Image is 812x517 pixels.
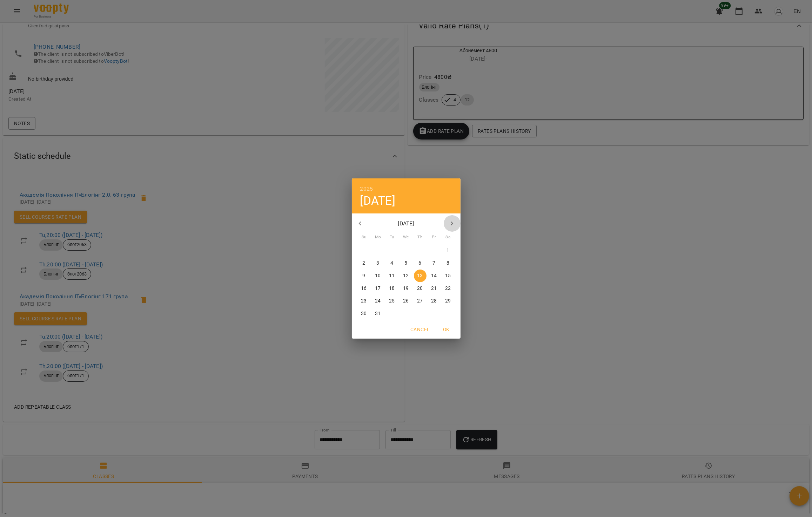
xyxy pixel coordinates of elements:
[361,310,367,317] p: 30
[375,298,381,305] p: 24
[361,285,367,292] p: 16
[447,260,449,267] p: 8
[358,257,370,270] button: 2
[431,272,437,279] p: 14
[442,270,455,282] button: 15
[400,270,412,282] button: 12
[362,272,365,279] p: 9
[360,184,373,194] button: 2025
[375,285,381,292] p: 17
[389,298,395,305] p: 25
[418,260,421,267] p: 6
[400,295,412,307] button: 26
[372,234,384,241] span: Mo
[428,282,441,295] button: 21
[414,257,427,270] button: 6
[372,282,384,295] button: 17
[414,270,427,282] button: 13
[386,234,398,241] span: Tu
[428,257,441,270] button: 7
[389,285,395,292] p: 18
[360,193,395,208] button: [DATE]
[447,247,449,254] p: 1
[414,295,427,307] button: 27
[386,257,398,270] button: 4
[432,260,435,267] p: 7
[361,298,367,305] p: 23
[431,285,437,292] p: 21
[358,295,370,307] button: 23
[445,272,451,279] p: 15
[403,285,409,292] p: 19
[400,282,412,295] button: 19
[372,270,384,282] button: 10
[358,234,370,241] span: Su
[445,285,451,292] p: 22
[417,285,423,292] p: 20
[442,244,455,257] button: 1
[375,272,381,279] p: 10
[428,234,441,241] span: Fr
[428,295,441,307] button: 28
[417,298,423,305] p: 27
[400,257,412,270] button: 5
[372,257,384,270] button: 3
[375,310,381,317] p: 31
[408,323,432,336] button: Cancel
[442,295,455,307] button: 29
[435,323,458,336] button: OK
[390,260,393,267] p: 4
[417,272,423,279] p: 13
[386,295,398,307] button: 25
[358,307,370,320] button: 30
[386,282,398,295] button: 18
[372,295,384,307] button: 24
[414,282,427,295] button: 20
[414,234,427,241] span: Th
[376,260,379,267] p: 3
[389,272,395,279] p: 11
[404,260,407,267] p: 5
[386,270,398,282] button: 11
[438,325,455,334] span: OK
[428,270,441,282] button: 14
[431,298,437,305] p: 28
[368,219,444,228] p: [DATE]
[372,307,384,320] button: 31
[403,272,409,279] p: 12
[442,257,455,270] button: 8
[442,234,455,241] span: Sa
[442,282,455,295] button: 22
[362,260,365,267] p: 2
[403,298,409,305] p: 26
[358,270,370,282] button: 9
[358,282,370,295] button: 16
[410,325,429,334] span: Cancel
[445,298,451,305] p: 29
[400,234,412,241] span: We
